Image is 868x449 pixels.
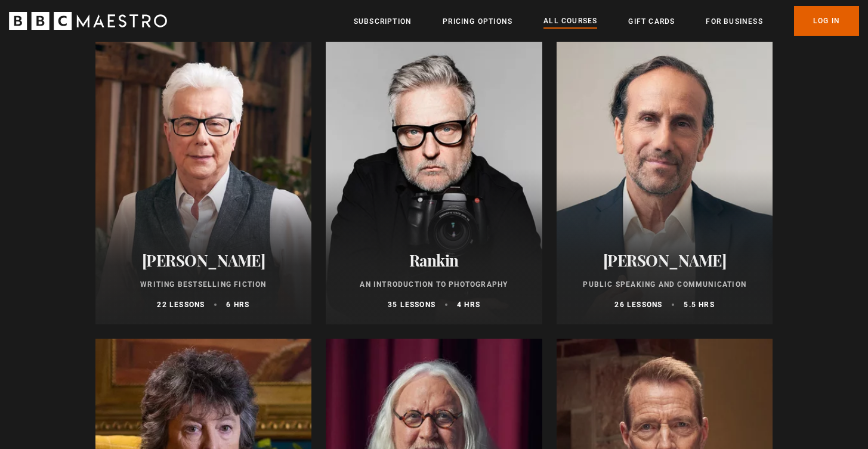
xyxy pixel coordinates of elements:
[571,279,759,290] p: Public Speaking and Communication
[95,38,312,324] a: [PERSON_NAME] Writing Bestselling Fiction 22 lessons 6 hrs
[157,299,205,310] p: 22 lessons
[354,16,412,27] a: Subscription
[543,15,597,28] a: All Courses
[571,251,759,270] h2: [PERSON_NAME]
[9,12,167,30] svg: BBC Maestro
[684,299,714,310] p: 5.5 hrs
[110,279,298,290] p: Writing Bestselling Fiction
[628,16,675,27] a: Gift Cards
[706,16,762,27] a: For business
[354,6,859,36] nav: Primary
[388,299,435,310] p: 35 lessons
[557,38,773,324] a: [PERSON_NAME] Public Speaking and Communication 26 lessons 5.5 hrs
[457,299,480,310] p: 4 hrs
[340,279,528,290] p: An Introduction to Photography
[340,251,528,270] h2: Rankin
[443,16,512,27] a: Pricing Options
[614,299,662,310] p: 26 lessons
[226,299,249,310] p: 6 hrs
[326,38,542,324] a: Rankin An Introduction to Photography 35 lessons 4 hrs
[110,251,298,270] h2: [PERSON_NAME]
[794,6,859,36] a: Log In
